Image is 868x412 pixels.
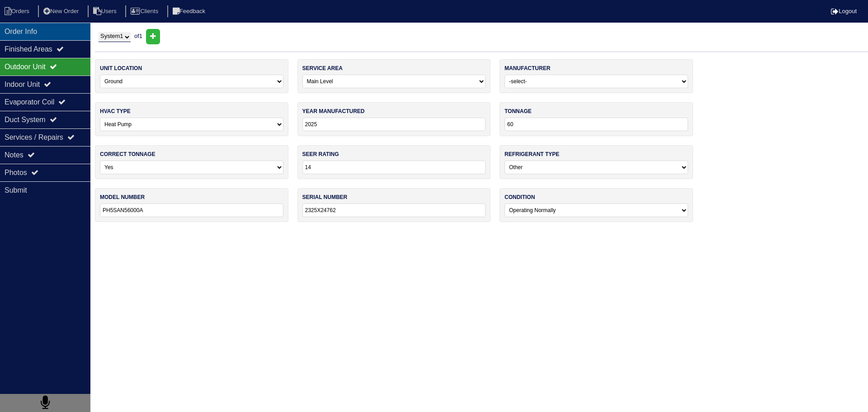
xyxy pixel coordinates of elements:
a: Clients [125,8,165,14]
label: year manufactured [302,107,365,115]
label: correct tonnage [100,150,155,158]
label: model number [100,193,145,201]
label: unit location [100,64,142,72]
div: of 1 [95,29,868,44]
li: Users [88,5,124,18]
label: condition [505,193,535,201]
a: New Order [38,8,86,14]
a: Users [88,8,124,14]
label: hvac type [100,107,131,115]
label: service area [302,64,343,72]
label: seer rating [302,150,339,158]
li: Feedback [167,5,212,18]
a: Logout [831,8,857,14]
li: Clients [125,5,165,18]
label: serial number [302,193,348,201]
label: tonnage [505,107,532,115]
label: manufacturer [505,64,550,72]
label: refrigerant type [505,150,559,158]
li: New Order [38,5,86,18]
